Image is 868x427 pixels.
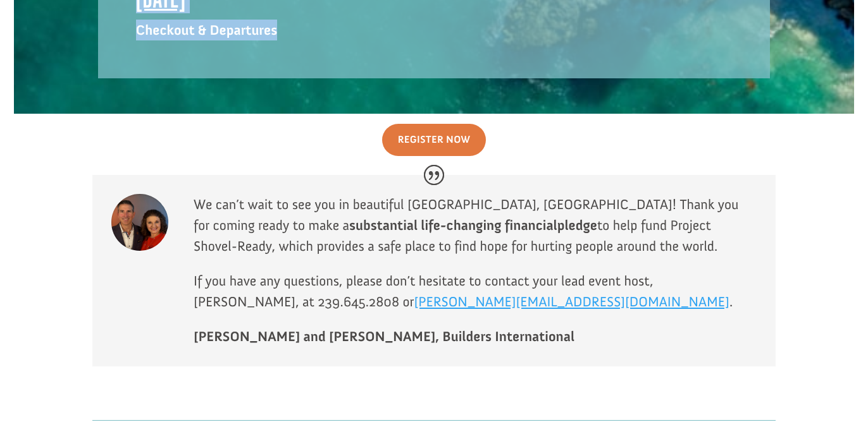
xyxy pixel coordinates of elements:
a: [PERSON_NAME][EMAIL_ADDRESS][DOMAIN_NAME] [414,293,729,316]
strong: substantial life-changing financial [349,217,557,234]
strong: Project Shovel Ready [30,39,104,48]
span: , [GEOGRAPHIC_DATA] [34,51,111,59]
button: Donate [179,25,235,48]
a: Register Now [382,124,487,156]
img: emoji heart [23,27,33,37]
p: We can’t wait to see you in beautiful [GEOGRAPHIC_DATA], [GEOGRAPHIC_DATA]! Thank you for coming ... [194,194,757,270]
div: to [23,39,174,48]
strong: Checkout & Departures [136,21,277,39]
span: If you have any questions, please don’t hesitate to contact your lead event host, [PERSON_NAME], ... [194,272,733,310]
span: [PERSON_NAME][EMAIL_ADDRESS][DOMAIN_NAME] [414,293,729,310]
strong: [PERSON_NAME] and [PERSON_NAME], Builders International [194,328,574,345]
img: US.png [23,51,32,59]
div: [PERSON_NAME] donated $100 [23,13,174,38]
strong: pledge [557,217,597,234]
